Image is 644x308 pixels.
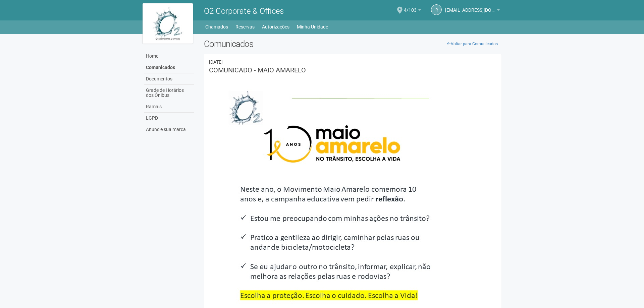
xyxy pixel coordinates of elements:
div: 08/05/2023 12:33 [209,59,496,65]
a: Grade de Horários dos Ônibus [144,85,194,101]
h3: COMUNICADO - MAIO AMARELO [209,67,496,73]
span: O2 Corporate & Offices [204,6,284,16]
a: Comunicados [144,62,194,73]
a: Voltar para Comunicados [443,39,501,49]
a: Autorizações [262,22,289,32]
a: Minha Unidade [297,22,328,32]
h2: Comunicados [204,39,501,49]
a: [EMAIL_ADDRESS][DOMAIN_NAME] [445,8,500,14]
img: logo.jpg [143,3,193,44]
a: r [431,4,442,15]
span: riodejaneiro.o2corporate@regus.com [445,1,495,13]
a: LGPD [144,113,194,124]
a: Chamados [205,22,228,32]
span: 4/103 [404,1,417,13]
a: Reservas [235,22,255,32]
a: Home [144,51,194,62]
a: Documentos [144,73,194,85]
a: Ramais [144,101,194,113]
a: Anuncie sua marca [144,124,194,135]
a: 4/103 [404,8,421,14]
